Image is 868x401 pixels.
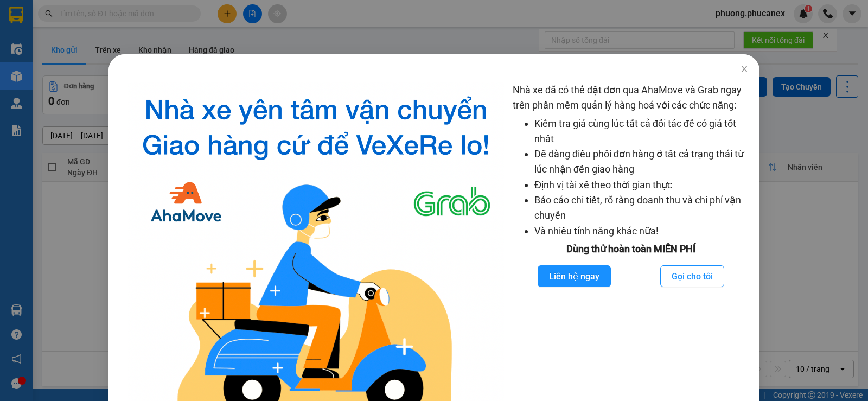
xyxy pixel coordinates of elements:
[538,265,611,287] button: Liên hệ ngay
[534,224,749,239] li: Và nhiều tính năng khác nữa!
[672,270,713,283] span: Gọi cho tôi
[740,65,749,73] span: close
[549,270,599,283] span: Liên hệ ngay
[534,177,749,193] li: Định vị tài xế theo thời gian thực
[534,193,749,224] li: Báo cáo chi tiết, rõ ràng doanh thu và chi phí vận chuyển
[660,265,724,287] button: Gọi cho tôi
[729,54,759,85] button: Close
[513,241,749,257] div: Dùng thử hoàn toàn MIỄN PHÍ
[534,116,749,147] li: Kiểm tra giá cùng lúc tất cả đối tác để có giá tốt nhất
[534,147,749,177] li: Dễ dàng điều phối đơn hàng ở tất cả trạng thái từ lúc nhận đến giao hàng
